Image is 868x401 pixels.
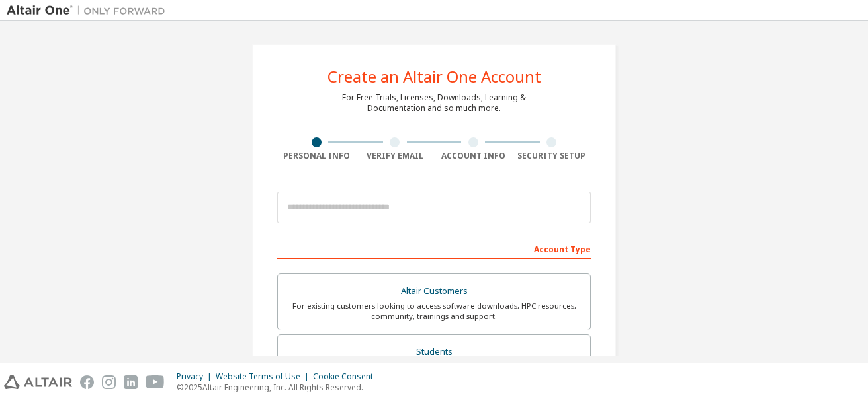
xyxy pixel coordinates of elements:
[7,4,172,17] img: Altair One
[177,382,381,393] p: © 2025 Altair Engineering, Inc. All Rights Reserved.
[286,301,582,322] div: For existing customers looking to access software downloads, HPC resources, community, trainings ...
[513,151,591,161] div: Security Setup
[313,371,381,382] div: Cookie Consent
[327,69,541,85] div: Create an Altair One Account
[286,343,582,361] div: Students
[177,371,216,382] div: Privacy
[4,375,72,389] img: altair_logo.svg
[146,375,165,389] img: youtube.svg
[80,375,94,389] img: facebook.svg
[277,238,591,259] div: Account Type
[434,151,513,161] div: Account Info
[216,371,313,382] div: Website Terms of Use
[124,375,138,389] img: linkedin.svg
[102,375,116,389] img: instagram.svg
[286,282,582,301] div: Altair Customers
[277,151,356,161] div: Personal Info
[342,92,526,114] div: For Free Trials, Licenses, Downloads, Learning & Documentation and so much more.
[356,151,435,161] div: Verify Email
